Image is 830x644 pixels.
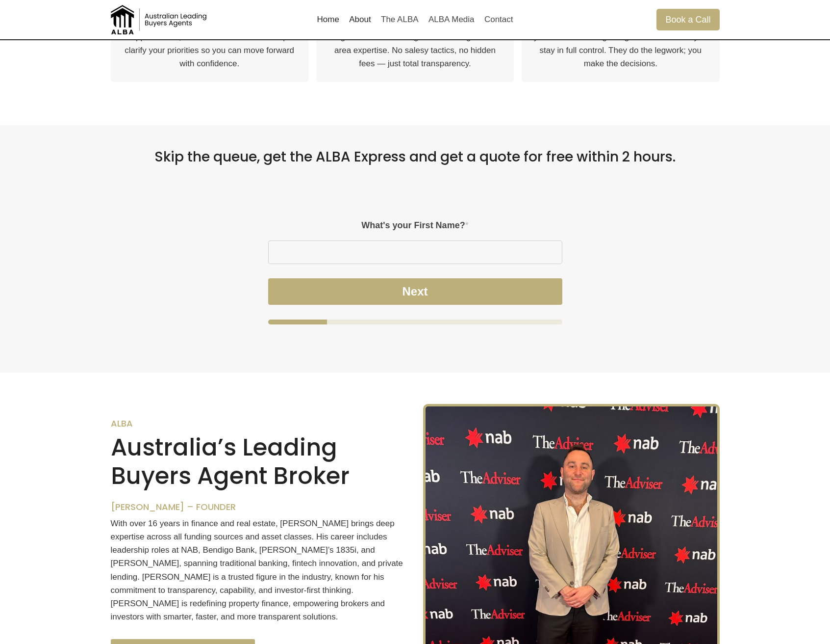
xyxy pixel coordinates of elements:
[656,9,719,30] a: Book a Call
[111,502,407,512] h6: [PERSON_NAME] – Founder
[424,8,479,31] a: ALBA Media
[268,220,562,231] label: What's your First Name?
[111,5,209,34] img: Australian Leading Buyers Agents
[312,8,518,31] nav: Primary Navigation
[111,433,407,490] h2: Australia’s Leading Buyers Agent Broker
[479,8,518,31] a: Contact
[312,8,344,31] a: Home
[344,8,376,31] a: About
[111,149,720,165] h2: Skip the queue, get the ALBA Express and get a quote for free within 2 hours.
[111,517,407,624] p: With over 16 years in finance and real estate, [PERSON_NAME] brings deep expertise across all fun...
[376,8,424,31] a: The ALBA
[111,418,407,429] h6: ALBA
[268,278,562,305] button: Next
